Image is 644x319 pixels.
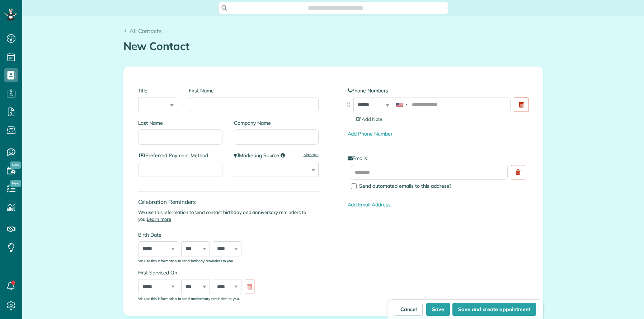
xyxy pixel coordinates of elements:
a: Add Phone Number [348,131,392,137]
a: All Contacts [123,27,162,35]
span: New [10,161,21,169]
a: Add Email Address [348,201,391,208]
h4: Celebration Reminders [138,199,319,205]
label: Emails [348,155,528,162]
button: Save and create appointment [452,303,536,316]
img: drag_indicator-119b368615184ecde3eda3c64c821f6cf29d3e2b97b89ee44bc31753036683e5.png [345,101,352,108]
div: United States: +1 [393,97,410,112]
a: Learn more [147,216,171,222]
span: New [10,180,21,187]
span: All Contacts [130,27,162,35]
label: Phone Numbers [348,87,528,94]
label: Preferred Payment Method [138,152,223,159]
label: Last Name [138,119,223,127]
h1: New Contact [123,40,543,52]
label: First Serviced On [138,269,258,276]
span: Search ZenMaid… [315,4,356,12]
a: Cancel [395,303,423,316]
label: Company Name [234,119,319,127]
button: Save [426,303,450,316]
label: First Name [189,87,318,94]
sub: We use this information to send anniversary reminders to you. [138,296,240,301]
span: Send automated emails to this address? [359,183,451,189]
label: Marketing Source [234,152,319,159]
span: Add Note [356,116,383,122]
sub: We use this information to send birthday reminders to you. [138,259,234,263]
a: Manage [304,152,319,158]
label: Title [138,87,178,94]
label: Birth Date [138,231,258,238]
p: We use this information to send contact birthday and anniversary reminders to you. [138,209,319,223]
